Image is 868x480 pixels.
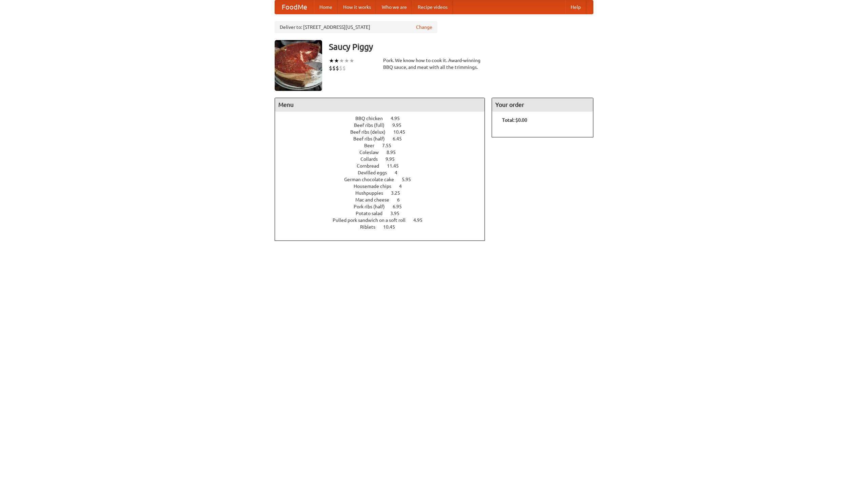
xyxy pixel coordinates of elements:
a: Potato salad 3.95 [356,211,412,216]
span: 9.95 [386,156,401,162]
a: Help [565,0,586,14]
a: Cornbread 11.45 [357,163,411,169]
span: 6.95 [393,204,409,209]
h3: Saucy Piggy [329,40,593,54]
span: 10.45 [383,224,402,230]
a: Hushpuppies 3.25 [355,190,413,196]
a: Beef ribs (delux) 10.45 [350,129,418,135]
span: 10.45 [393,129,412,135]
span: Potato salad [356,211,389,216]
img: angular.jpg [275,40,322,91]
a: Beef ribs (half) 6.45 [353,136,414,141]
a: Recipe videos [412,0,453,14]
li: ★ [349,57,354,64]
b: Total: $0.00 [502,117,527,123]
div: Deliver to: [STREET_ADDRESS][US_STATE] [275,21,437,33]
span: Pork ribs (half) [354,204,392,209]
li: $ [342,64,346,72]
h4: Your order [492,98,593,112]
span: 7.55 [382,143,398,148]
a: Mac and cheese 6 [355,197,412,203]
a: Coleslaw 8.95 [359,150,408,155]
li: ★ [329,57,334,64]
span: Housemade chips [354,184,398,189]
li: ★ [334,57,339,64]
a: Housemade chips 4 [354,184,414,189]
span: Mac and cheese [355,197,396,203]
span: Coleslaw [359,150,386,155]
a: Change [416,24,432,31]
span: 9.95 [392,122,408,128]
a: Beer 7.55 [364,143,404,148]
a: German chocolate cake 5.95 [344,177,423,182]
span: 4.95 [413,217,429,223]
span: Pulled pork sandwich on a soft roll [333,217,412,223]
span: Collards [360,156,384,162]
li: ★ [339,57,344,64]
span: 6 [397,197,407,203]
span: 4.95 [391,116,407,121]
span: 3.95 [390,211,406,216]
li: $ [332,64,336,72]
span: German chocolate cake [344,177,401,182]
span: 5.95 [402,177,418,182]
h4: Menu [275,98,485,112]
div: Pork. We know how to cook it. Award-winning BBQ sauce, and meat with all the trimmings. [383,57,485,71]
li: $ [329,64,332,72]
span: 11.45 [387,163,406,169]
li: $ [336,64,339,72]
a: Collards 9.95 [360,156,407,162]
a: Beef ribs (full) 9.95 [354,122,414,128]
span: BBQ chicken [355,116,390,121]
span: Beer [364,143,381,148]
span: 4 [395,170,404,175]
li: ★ [344,57,349,64]
span: Devilled eggs [358,170,394,175]
span: 3.25 [391,190,407,196]
a: Pulled pork sandwich on a soft roll 4.95 [333,217,435,223]
span: Hushpuppies [355,190,390,196]
span: Beef ribs (half) [353,136,392,141]
li: $ [339,64,342,72]
a: How it works [338,0,376,14]
span: Cornbread [357,163,386,169]
span: 6.45 [393,136,409,141]
a: Pork ribs (half) 6.95 [354,204,414,209]
a: Devilled eggs 4 [358,170,410,175]
span: 4 [399,184,409,189]
a: Riblets 10.45 [360,224,408,230]
a: Who we are [376,0,412,14]
span: Riblets [360,224,382,230]
a: FoodMe [275,0,314,14]
a: BBQ chicken 4.95 [355,116,412,121]
span: 8.95 [387,150,402,155]
span: Beef ribs (full) [354,122,391,128]
span: Beef ribs (delux) [350,129,392,135]
a: Home [314,0,338,14]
